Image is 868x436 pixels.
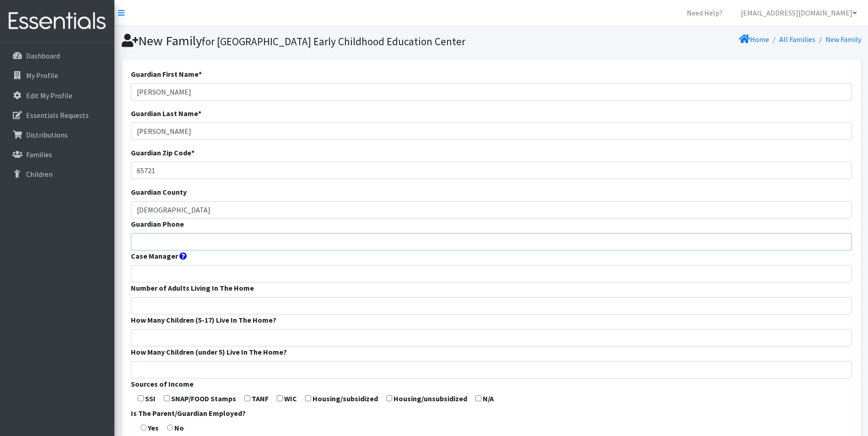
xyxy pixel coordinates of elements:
label: Housing/unsubsidized [394,393,467,404]
a: Essentials Requests [4,106,111,124]
p: Distributions [26,130,68,139]
label: How Many Children (5-17) Live In The Home? [131,314,276,325]
a: All Families [779,35,815,44]
label: Sources of Income [131,378,194,389]
label: Guardian Phone [131,218,184,229]
a: Distributions [4,126,111,144]
img: HumanEssentials [4,6,111,37]
p: My Profile [26,71,58,80]
small: for [GEOGRAPHIC_DATA] Early Childhood Education Center [202,35,465,48]
label: Guardian Zip Code [131,147,194,158]
label: Guardian County [131,186,187,197]
i: Person at the agency who is assigned to this family. [179,252,187,260]
label: Case Manager [131,250,178,261]
p: Dashboard [26,51,60,60]
p: Children [26,170,53,179]
label: SSI [145,393,156,404]
p: Essentials Requests [26,111,89,120]
label: Number of Adults Living In The Home [131,282,254,293]
abbr: required [191,148,194,157]
a: Edit My Profile [4,86,111,105]
label: Guardian Last Name [131,108,201,119]
a: Families [4,145,111,164]
label: WIC [284,393,297,404]
p: Edit My Profile [26,91,72,100]
abbr: required [198,109,201,118]
a: Need Help? [679,4,730,22]
label: SNAP/FOOD Stamps [171,393,236,404]
label: Yes [148,422,159,433]
a: My Profile [4,66,111,85]
h1: New Family [122,33,488,49]
p: Families [26,150,52,159]
label: TANF [252,393,269,404]
label: How Many Children (under 5) Live In The Home? [131,346,287,357]
a: Children [4,165,111,183]
a: Home [739,35,769,44]
label: No [174,422,184,433]
label: Guardian First Name [131,69,202,80]
a: [EMAIL_ADDRESS][DOMAIN_NAME] [733,4,864,22]
label: Housing/subsidized [313,393,378,404]
a: New Family [825,35,861,44]
abbr: required [199,69,202,79]
label: N/A [483,393,494,404]
a: Dashboard [4,47,111,65]
label: Is The Parent/Guardian Employed? [131,408,246,419]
